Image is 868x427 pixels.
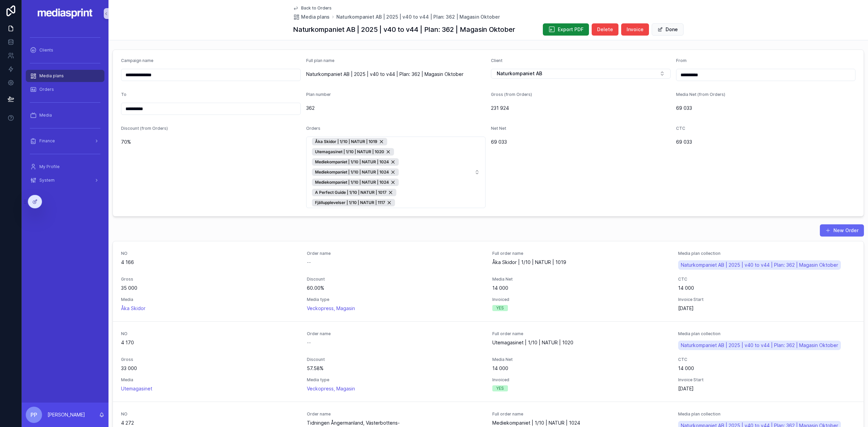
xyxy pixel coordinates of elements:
span: Naturkompaniet AB [497,70,542,77]
button: Unselect 1256 [312,148,394,156]
span: 69 033 [491,139,671,145]
span: Naturkompaniet AB | 2025 | v40 to v44 | Plan: 362 | Magasin Oktober [681,342,838,349]
span: Media Net [492,277,670,282]
span: Media plan collection [678,411,856,417]
span: 362 [306,105,486,111]
span: Discount (from Orders) [121,126,168,131]
span: Media Net (from Orders) [676,92,725,97]
span: Order name [307,251,485,256]
a: Utemagasinet [121,385,152,392]
span: [DATE] [678,305,856,312]
span: -- [307,259,311,266]
span: Plan number [306,92,331,97]
a: Finance [26,135,104,147]
span: Order name [307,411,485,417]
p: [PERSON_NAME] [47,411,85,418]
a: Orders [26,83,104,96]
span: Fjällupplevelser | 1/10 | NATUR | 1117 [315,200,385,205]
span: Media type [307,297,485,302]
span: From [676,58,687,63]
a: Naturkompaniet AB | 2025 | v40 to v44 | Plan: 362 | Magasin Oktober [678,260,841,270]
a: Åka Skidor [121,305,145,312]
span: 33 000 [121,365,299,372]
span: [DATE] [678,385,856,392]
span: A Perfect Guide | 1/10 | NATUR | 1017 [315,190,387,195]
span: Orders [39,87,54,92]
button: Invoice [621,23,649,36]
span: Full order name [492,251,670,256]
span: 14 000 [678,285,856,291]
button: Unselect 1375 [312,168,399,176]
span: 14 000 [492,365,670,372]
span: Gross [121,277,299,282]
button: Export PDF [543,23,589,36]
span: 14 000 [678,365,856,372]
span: PP [31,411,37,419]
span: Naturkompaniet AB | 2025 | v40 to v44 | Plan: 362 | Magasin Oktober [306,71,486,78]
span: 69 033 [676,105,856,111]
a: Veckopress, Magasin [307,305,355,312]
span: Media plan collection [678,331,856,337]
span: 4 166 [121,259,299,266]
span: Full plan name [306,58,334,63]
span: Gross [121,357,299,362]
button: Unselect 1388 [312,179,399,186]
span: Finance [39,138,55,144]
span: Invoice [627,26,644,33]
span: Utemagasinet | 1/10 | NATUR | 1020 [492,339,670,346]
span: Invoice Start [678,297,856,302]
div: YES [496,385,504,391]
span: Veckopress, Magasin [307,385,355,392]
span: Åka Skidor | 1/10 | NATUR | 1019 [492,259,670,266]
a: My Profile [26,161,104,173]
span: Net Net [491,126,506,131]
button: Select Button [306,137,486,208]
span: Full order name [492,331,670,337]
span: Mediekompaniet | 1/10 | NATUR | 1024 [315,180,389,185]
span: CTC [678,357,856,362]
span: 231 924 [491,105,671,111]
span: Full order name [492,411,670,417]
span: 4 272 [121,420,299,426]
button: Done [652,23,684,36]
span: -- [307,339,311,346]
span: Mediekompaniet | 1/10 | NATUR | 1024 [315,169,389,175]
span: Naturkompaniet AB | 2025 | v40 to v44 | Plan: 362 | Magasin Oktober [681,262,838,268]
h1: Naturkompaniet AB | 2025 | v40 to v44 | Plan: 362 | Magasin Oktober [293,25,515,34]
span: Media plans [301,14,330,20]
a: NO4 166Order name--Full order nameÅka Skidor | 1/10 | NATUR | 1019Media plan collectionNaturkompa... [113,241,864,321]
span: Discount [307,357,485,362]
span: Åka Skidor | 1/10 | NATUR | 1019 [315,139,377,144]
div: scrollable content [22,27,108,195]
span: Mediekompaniet | 1/10 | NATUR | 1024 [315,159,389,165]
span: 69 033 [676,139,856,145]
a: Media [26,109,104,121]
span: Clients [39,47,53,53]
span: Invoice Start [678,377,856,383]
a: Back to Orders [293,5,332,11]
span: Campaign name [121,58,153,63]
a: Media plans [26,70,104,82]
span: Media Net [492,357,670,362]
span: 14 000 [492,285,670,291]
span: NO [121,411,299,417]
span: NO [121,251,299,256]
button: Unselect 1358 [312,158,399,166]
iframe: Spotlight [1,33,7,39]
span: Export PDF [558,26,584,33]
span: Back to Orders [301,5,332,11]
span: 70% [121,139,301,145]
button: Unselect 1446 [312,199,395,206]
span: CTC [678,277,856,282]
span: Media [121,377,299,383]
span: CTC [676,126,685,131]
button: New Order [820,224,864,237]
span: Invoiced [492,297,670,302]
span: Utemagasinet | 1/10 | NATUR | 1020 [315,149,384,155]
a: System [26,174,104,186]
button: Delete [592,23,618,36]
span: Media plan collection [678,251,856,256]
